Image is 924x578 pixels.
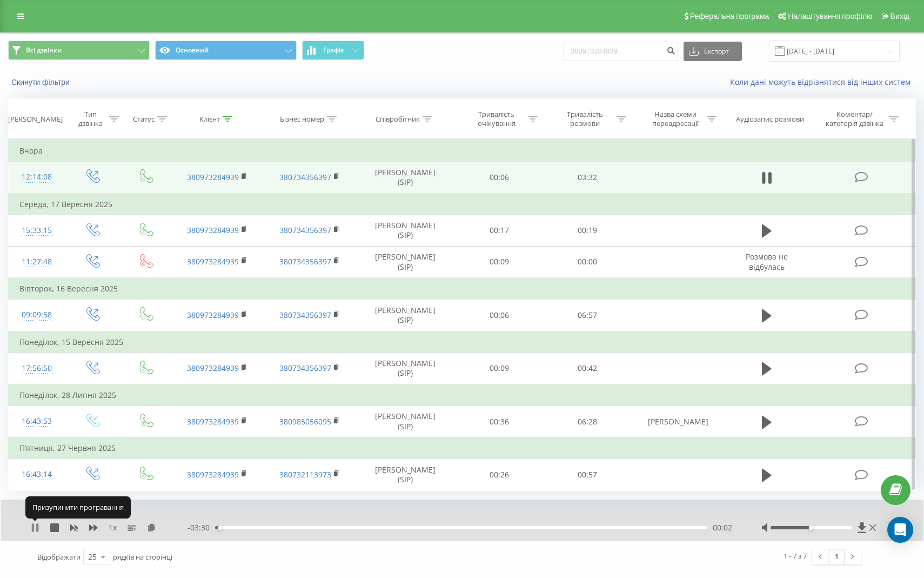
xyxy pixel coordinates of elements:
[9,278,916,300] td: Вівторок, 16 Вересня 2025
[8,77,75,87] button: Скинути фільтри
[684,42,742,61] button: Експорт
[19,358,54,379] div: 17:56:50
[9,437,916,459] td: П’ятниця, 27 Червня 2025
[19,167,54,188] div: 12:14:08
[632,406,724,438] td: [PERSON_NAME]
[890,12,909,21] span: Вихід
[155,41,297,60] button: Основний
[544,459,632,490] td: 00:57
[455,459,544,490] td: 00:26
[356,162,455,194] td: [PERSON_NAME] (SIP)
[356,406,455,438] td: [PERSON_NAME] (SIP)
[544,215,632,246] td: 00:19
[356,246,455,278] td: [PERSON_NAME] (SIP)
[187,363,239,373] a: 380973284939
[455,215,544,246] td: 00:17
[544,300,632,331] td: 06:57
[646,110,704,128] div: Назва схеми переадресації
[746,251,788,271] span: Розмова не відбулась
[823,110,886,128] div: Коментар/категорія дзвінка
[19,411,54,432] div: 16:43:53
[455,406,544,438] td: 00:36
[9,194,916,215] td: Середа, 17 Вересня 2025
[133,115,155,124] div: Статус
[75,110,106,128] div: Тип дзвінка
[376,115,420,124] div: Співробітник
[187,172,239,182] a: 380973284939
[887,517,913,543] div: Open Intercom Messenger
[784,550,807,561] div: 1 - 7 з 7
[713,522,732,533] span: 00:02
[556,110,614,128] div: Тривалість розмови
[809,526,814,530] div: Accessibility label
[828,549,845,564] a: 1
[356,353,455,384] td: [PERSON_NAME] (SIP)
[19,304,54,325] div: 09:09:58
[279,256,331,267] a: 380734356397
[188,522,215,533] span: - 03:30
[187,469,239,480] a: 380973284939
[690,12,769,21] span: Реферальна програма
[187,310,239,320] a: 380973284939
[9,140,916,162] td: Вчора
[279,225,331,235] a: 380734356397
[218,526,223,530] div: Accessibility label
[279,310,331,320] a: 380734356397
[467,110,525,128] div: Тривалість очікування
[19,220,54,241] div: 15:33:15
[356,215,455,246] td: [PERSON_NAME] (SIP)
[455,246,544,278] td: 00:09
[544,406,632,438] td: 06:28
[187,225,239,235] a: 380973284939
[19,251,54,273] div: 11:27:48
[37,552,81,562] span: Відображати
[187,256,239,267] a: 380973284939
[356,300,455,331] td: [PERSON_NAME] (SIP)
[187,416,239,427] a: 380973284939
[25,496,131,518] div: Призупинити програвання
[455,353,544,384] td: 00:09
[109,522,117,533] span: 1 x
[113,552,172,562] span: рядків на сторінці
[730,77,916,87] a: Коли дані можуть відрізнятися вiд інших систем
[279,172,331,182] a: 380734356397
[279,416,331,427] a: 380985056095
[9,331,916,353] td: Понеділок, 15 Вересня 2025
[564,42,678,61] input: Пошук за номером
[26,46,62,55] span: Всі дзвінки
[279,469,331,480] a: 380732113973
[199,115,220,124] div: Клієнт
[280,115,324,124] div: Бізнес номер
[323,46,344,54] span: Графік
[544,246,632,278] td: 00:00
[8,115,63,124] div: [PERSON_NAME]
[455,300,544,331] td: 00:06
[544,162,632,194] td: 03:32
[279,363,331,373] a: 380734356397
[19,464,54,485] div: 16:43:14
[736,115,804,124] div: Аудіозапис розмови
[455,162,544,194] td: 00:06
[788,12,872,21] span: Налаштування профілю
[9,384,916,406] td: Понеділок, 28 Липня 2025
[8,41,150,60] button: Всі дзвінки
[302,41,364,60] button: Графік
[544,353,632,384] td: 00:42
[88,552,97,562] div: 25
[356,459,455,490] td: [PERSON_NAME] (SIP)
